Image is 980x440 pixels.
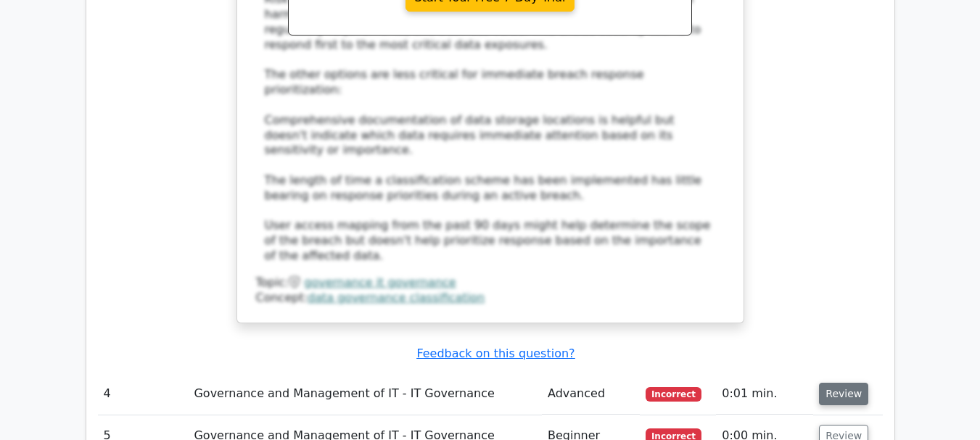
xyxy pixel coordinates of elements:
td: 0:01 min. [716,373,813,415]
span: Incorrect [646,387,701,402]
td: Governance and Management of IT - IT Governance [188,373,542,415]
div: Concept: [256,291,725,306]
a: Feedback on this question? [416,346,575,360]
div: Topic: [256,275,725,291]
td: Advanced [542,373,640,415]
button: Review [819,383,868,405]
a: data governance classification [308,291,485,304]
td: 4 [98,373,189,415]
a: governance it governance [304,275,456,289]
